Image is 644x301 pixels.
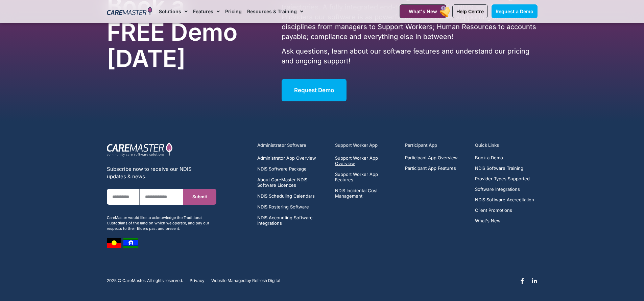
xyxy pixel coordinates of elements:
[252,278,280,283] a: Refresh Digital
[405,166,456,171] span: Participant App Features
[475,197,534,202] a: NDIS Software Accreditation
[107,189,216,212] form: New Form
[335,172,397,182] a: Support Worker App Features
[192,194,207,199] span: Submit
[475,218,501,223] span: What's New
[475,155,503,160] span: Book a Demo
[409,8,437,14] span: What's New
[107,215,216,231] div: CareMaster would like to acknowledge the Traditional Custodians of the land on which we operate, ...
[257,193,315,199] span: NDIS Scheduling Calendars
[400,4,446,18] a: What's New
[475,142,537,148] h5: Quick Links
[335,142,397,148] h5: Support Worker App
[257,166,327,172] a: NDIS Software Package
[475,166,534,171] a: NDIS Software Training
[107,6,152,17] img: CareMaster Logo
[405,142,467,148] h5: Participant App
[257,177,327,188] a: About CareMaster NDIS Software Licences
[475,166,523,171] span: NDIS Software Training
[107,238,121,248] img: image 7
[335,155,397,166] a: Support Worker App Overview
[282,46,537,66] p: Ask questions, learn about our software features and understand our pricing and ongoing support!
[257,204,309,209] span: NDIS Rostering Software
[211,278,251,283] span: Website Managed by
[257,215,327,226] a: NDIS Accounting Software Integrations
[475,187,534,192] a: Software Integrations
[452,4,488,18] a: Help Centre
[405,166,458,171] a: Participant App Features
[107,142,173,157] img: CareMaster Logo Part
[257,204,327,209] a: NDIS Rostering Software
[475,208,534,213] a: Client Promotions
[107,165,216,180] div: Subscribe now to receive our NDIS updates & news.
[475,176,530,181] span: Provider Types Supported
[475,155,534,160] a: Book a Demo
[496,8,533,14] span: Request a Demo
[475,218,534,223] a: What's New
[183,189,216,205] button: Submit
[475,176,534,181] a: Provider Types Supported
[456,8,484,14] span: Help Centre
[475,187,520,192] span: Software Integrations
[107,278,183,283] p: 2025 © CareMaster. All rights reserved.
[475,208,512,213] span: Client Promotions
[405,155,458,160] a: Participant App Overview
[294,87,334,94] span: Request Demo
[257,155,327,161] a: Administrator App Overview
[257,142,327,148] h5: Administrator Software
[257,155,316,161] span: Administrator App Overview
[257,166,307,172] span: NDIS Software Package
[335,188,397,199] a: NDIS Incidental Cost Management
[190,278,205,283] a: Privacy
[123,238,138,248] img: image 8
[492,4,538,18] a: Request a Demo
[257,193,327,199] a: NDIS Scheduling Calendars
[282,79,347,101] a: Request Demo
